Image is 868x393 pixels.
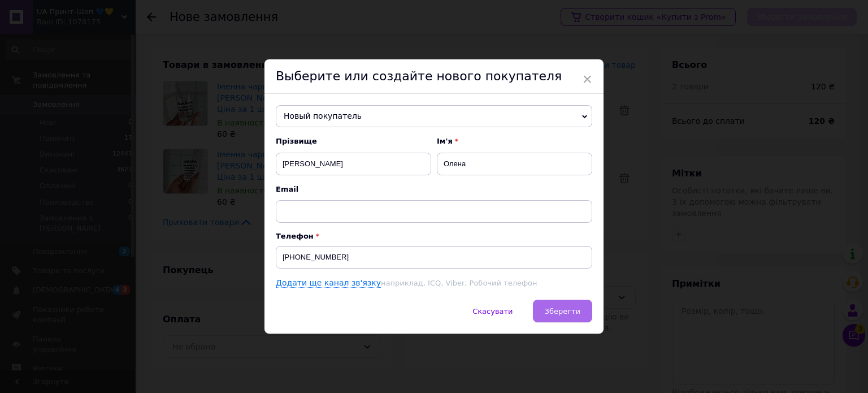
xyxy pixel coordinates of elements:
[276,153,431,175] input: Наприклад: Іванов
[437,153,592,175] input: Наприклад: Іван
[545,307,580,316] span: Зберегти
[276,246,592,269] input: +38 096 0000000
[472,307,513,316] span: Скасувати
[381,279,537,287] span: наприклад, ICQ, Viber, Робочий телефон
[264,59,604,94] div: Выберите или создайте нового покупателя
[582,70,592,89] span: ×
[276,105,592,128] span: Новый покупатель
[276,184,592,195] span: Email
[461,300,524,322] button: Скасувати
[533,300,592,322] button: Зберегти
[437,136,592,146] span: Ім'я
[276,232,592,240] p: Телефон
[276,136,431,146] span: Прізвище
[276,278,381,288] a: Додати ще канал зв'язку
